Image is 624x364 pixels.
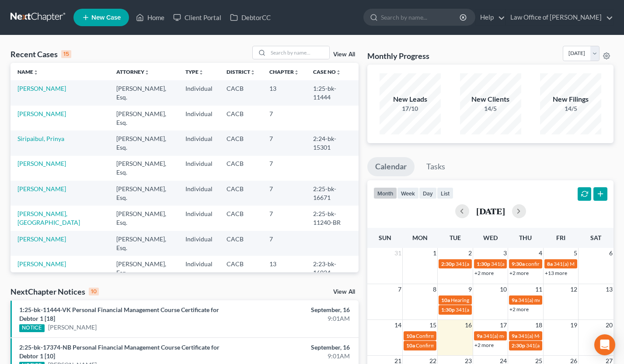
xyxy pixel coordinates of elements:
a: +2 more [474,342,494,348]
td: [PERSON_NAME], Esq. [109,156,178,181]
span: Sat [590,234,601,241]
td: 2:25-bk-16671 [306,181,359,206]
td: 7 [262,206,306,230]
span: 341(a) Meeting for [526,342,569,349]
span: 8a [547,261,553,267]
a: Typeunfold_more [185,69,204,75]
a: [PERSON_NAME] [17,185,66,192]
a: Case Nounfold_more [313,69,341,75]
i: unfold_more [294,70,299,75]
td: 7 [262,156,306,181]
span: 4 [538,248,543,258]
a: +2 more [474,270,494,276]
span: 10a [441,297,450,303]
span: 341(a) meeting for [PERSON_NAME] [483,333,568,339]
span: New Case [91,14,121,21]
div: 10 [89,288,99,295]
span: 15 [429,320,437,330]
i: unfold_more [33,70,38,75]
td: 7 [262,106,306,130]
td: [PERSON_NAME], Esq. [109,256,178,281]
a: View All [333,289,355,295]
input: Search by name... [268,46,329,59]
a: +2 more [509,270,529,276]
a: [PERSON_NAME] [17,85,66,92]
td: 2:25-bk-11240-BR [306,206,359,230]
div: 14/5 [460,104,521,113]
span: Confirmation hearing for [PERSON_NAME] [416,333,515,339]
td: CACB [220,231,262,256]
a: 1:25-bk-11444-VK Personal Financial Management Course Certificate for Debtor 1 [18] [19,306,219,322]
div: Recent Cases [10,49,71,59]
a: View All [333,52,355,58]
input: Search by name... [381,9,461,25]
td: CACB [220,256,262,281]
span: 9 [467,284,473,295]
span: 9a [512,333,517,339]
span: Wed [483,234,498,241]
td: 13 [262,80,306,105]
td: Individual [178,206,220,230]
span: Fri [556,234,565,241]
button: month [373,187,397,199]
a: [PERSON_NAME] [17,110,66,117]
a: [PERSON_NAME] [17,235,66,243]
td: CACB [220,181,262,206]
span: 9a [477,333,482,339]
a: 2:25-bk-17374-NB Personal Financial Management Course Certificate for Debtor 1 [10] [19,343,220,360]
span: 20 [605,320,614,330]
span: 341(a) Meeting for [PERSON_NAME] [518,333,603,339]
i: unfold_more [250,70,255,75]
td: 2:24-bk-15301 [306,130,359,155]
td: Individual [178,231,220,256]
div: NextChapter Notices [10,286,99,297]
div: 14/5 [540,104,601,113]
span: 1:30p [477,261,490,267]
div: NOTICE [19,324,45,332]
td: CACB [220,106,262,130]
a: [PERSON_NAME], [GEOGRAPHIC_DATA] [17,210,80,226]
td: CACB [220,156,262,181]
div: 9:01AM [245,314,350,323]
td: 7 [262,231,306,256]
span: 11 [534,284,543,295]
td: [PERSON_NAME], Esq. [109,106,178,130]
a: Help [476,10,505,25]
button: day [419,187,437,199]
div: 9:01AM [245,352,350,361]
span: 1 [432,248,437,258]
span: 2 [467,248,473,258]
i: unfold_more [336,70,341,75]
span: 17 [499,320,508,330]
span: Confirmation hearing for [PERSON_NAME] [416,342,515,349]
span: 31 [394,248,402,258]
span: 341(a) Meeting for [PERSON_NAME] [456,306,540,313]
span: 5 [573,248,578,258]
td: 1:25-bk-11444 [306,80,359,105]
td: 7 [262,130,306,155]
a: Chapterunfold_more [269,69,299,75]
a: [PERSON_NAME] [17,260,66,268]
td: CACB [220,130,262,155]
span: 341(a) meeting for [PERSON_NAME] [456,261,540,267]
a: Siripaibul, Prinya [17,135,64,142]
td: Individual [178,80,220,105]
span: 19 [569,320,578,330]
a: +2 more [509,306,529,312]
button: week [397,187,419,199]
td: CACB [220,80,262,105]
span: 10 [499,284,508,295]
td: [PERSON_NAME], Esq. [109,130,178,155]
a: Calendar [367,157,415,176]
a: DebtorCC [226,10,275,25]
span: 9a [512,297,517,303]
div: New Clients [460,94,521,104]
span: 341(a) meeting for [PERSON_NAME] [518,297,603,303]
td: Individual [178,156,220,181]
span: Mon [412,234,428,241]
span: Hearing for [PERSON_NAME] & [PERSON_NAME] [451,297,565,303]
div: Open Intercom Messenger [594,334,615,355]
h2: [DATE] [476,206,505,216]
div: 17/10 [380,104,441,113]
a: [PERSON_NAME] [17,160,66,167]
